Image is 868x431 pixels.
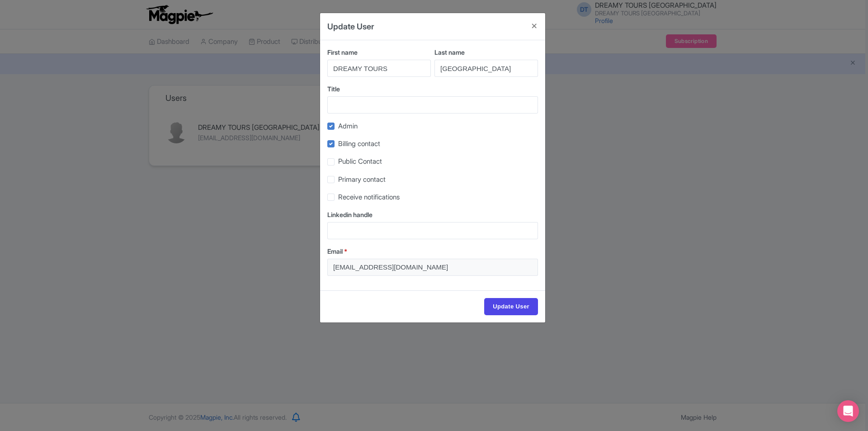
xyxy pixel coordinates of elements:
div: Open Intercom Messenger [837,400,859,422]
h4: Update User [327,20,374,33]
span: Receive notifications [338,193,400,201]
span: Primary contact [338,175,386,184]
span: Billing contact [338,139,380,148]
span: Admin [338,122,358,130]
span: Public Contact [338,157,382,166]
span: Title [327,85,340,93]
span: Email [327,247,343,255]
span: Last name [434,48,465,56]
input: Update User [484,298,538,315]
button: Close [524,13,545,39]
span: Linkedin handle [327,211,373,218]
span: First name [327,48,358,56]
